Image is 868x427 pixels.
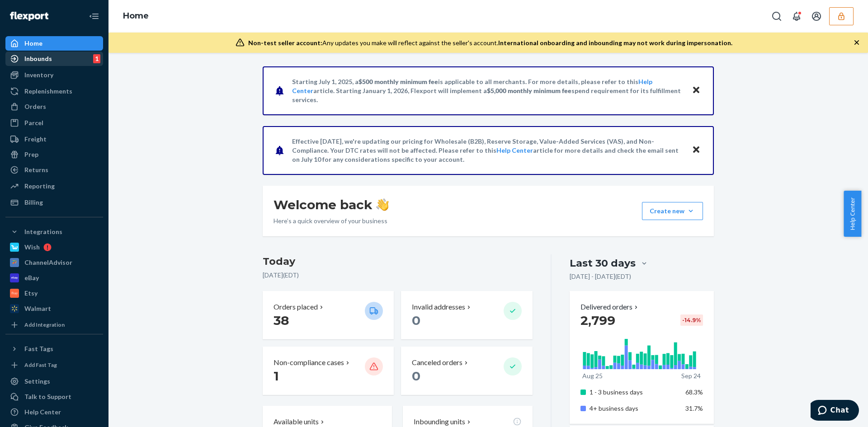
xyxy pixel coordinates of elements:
[5,271,103,285] a: eBay
[24,165,48,174] div: Returns
[5,99,103,114] a: Orders
[24,198,43,207] div: Billing
[24,150,38,159] div: Prep
[359,78,438,85] span: $500 monthly minimum fee
[685,404,703,412] span: 31.7%
[24,321,65,328] div: Add Integration
[5,405,103,419] a: Help Center
[274,368,279,384] span: 1
[496,146,533,154] a: Help Center
[570,272,631,281] p: [DATE] - [DATE] ( EDT )
[5,179,103,193] a: Reporting
[5,360,103,371] a: Add Fast Tag
[24,87,72,96] div: Replenishments
[24,54,52,63] div: Inbounds
[580,313,615,328] span: 2,799
[5,163,103,177] a: Returns
[414,417,465,427] p: Inbounding units
[5,84,103,99] a: Replenishments
[412,357,462,368] p: Canceled orders
[24,377,50,386] div: Settings
[580,302,640,312] button: Delivered orders
[10,12,48,21] img: Flexport logo
[24,361,57,369] div: Add Fast Tag
[811,400,859,422] iframe: Opens a widget where you can chat to one of our agents
[24,39,42,48] div: Home
[5,36,103,51] a: Home
[498,39,732,47] span: International onboarding and inbounding may not work during impersonation.
[680,314,703,326] div: -14.9 %
[292,77,683,104] p: Starting July 1, 2025, a is applicable to all merchants. For more details, please refer to this a...
[5,301,103,316] a: Walmart
[570,256,636,270] div: Last 30 days
[5,225,103,239] button: Integrations
[690,144,702,157] button: Close
[24,118,43,127] div: Parcel
[24,135,47,144] div: Freight
[376,198,389,211] img: hand-wave emoji
[292,137,683,164] p: Effective [DATE], we're updating our pricing for Wholesale (B2B), Reserve Storage, Value-Added Se...
[24,289,38,298] div: Etsy
[401,291,532,339] button: Invalid addresses 0
[642,202,703,220] button: Create new
[263,271,533,280] p: [DATE] ( EDT )
[24,392,71,401] div: Talk to Support
[85,7,103,25] button: Close Navigation
[5,255,103,270] a: ChannelAdvisor
[5,116,103,130] a: Parcel
[401,347,532,395] button: Canceled orders 0
[116,3,156,29] ol: breadcrumbs
[24,258,72,267] div: ChannelAdvisor
[274,417,319,427] p: Available units
[5,132,103,146] a: Freight
[412,368,420,384] span: 0
[412,313,420,328] span: 0
[5,240,103,254] a: Wish
[274,197,389,213] h1: Welcome back
[274,302,318,312] p: Orders placed
[590,388,679,397] p: 1 - 3 business days
[5,389,103,404] button: Talk to Support
[788,7,806,25] button: Open notifications
[24,227,62,236] div: Integrations
[248,39,322,47] span: Non-test seller account:
[844,191,861,237] button: Help Center
[93,54,100,63] div: 1
[24,102,46,111] div: Orders
[5,342,103,356] button: Fast Tags
[5,52,103,66] a: Inbounds1
[685,388,703,396] span: 68.3%
[274,313,289,328] span: 38
[248,38,732,47] div: Any updates you make will reflect against the seller's account.
[681,371,701,380] p: Sep 24
[274,216,389,225] p: Here’s a quick overview of your business
[590,404,679,413] p: 4+ business days
[24,273,39,282] div: eBay
[690,84,702,97] button: Close
[263,291,394,339] button: Orders placed 38
[5,374,103,389] a: Settings
[24,344,53,353] div: Fast Tags
[123,11,149,21] a: Home
[5,195,103,210] a: Billing
[263,254,533,269] h3: Today
[5,286,103,300] a: Etsy
[24,304,51,313] div: Walmart
[807,7,826,25] button: Open account menu
[5,319,103,330] a: Add Integration
[582,371,603,380] p: Aug 25
[24,182,55,191] div: Reporting
[5,147,103,162] a: Prep
[24,70,53,80] div: Inventory
[24,408,61,417] div: Help Center
[274,357,344,368] p: Non-compliance cases
[768,7,786,25] button: Open Search Box
[24,243,40,252] div: Wish
[487,87,571,94] span: $5,000 monthly minimum fee
[412,302,465,312] p: Invalid addresses
[5,68,103,82] a: Inventory
[263,347,394,395] button: Non-compliance cases 1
